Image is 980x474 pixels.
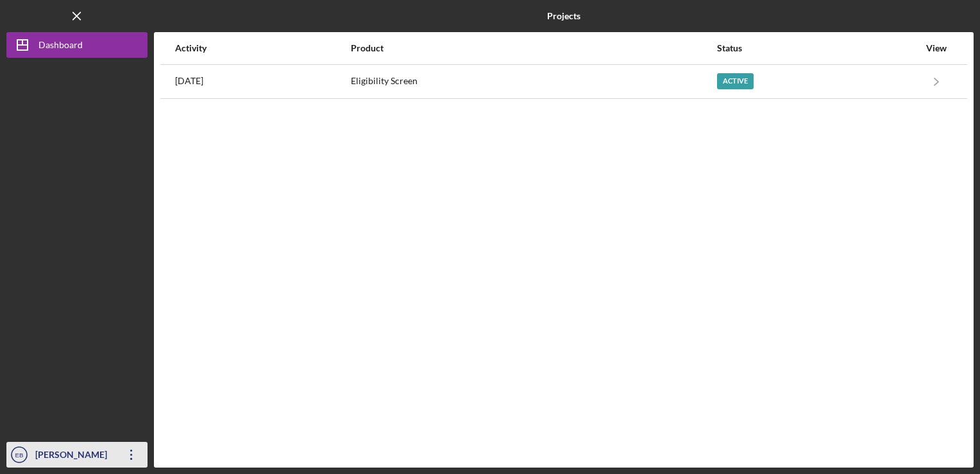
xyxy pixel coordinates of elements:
[717,73,754,89] div: Active
[175,43,350,53] div: Activity
[351,66,715,98] div: Eligibility Screen
[6,32,148,58] button: Dashboard
[920,43,952,53] div: View
[717,43,919,53] div: Status
[38,32,83,61] div: Dashboard
[15,452,24,459] text: EB
[6,442,148,468] button: EB[PERSON_NAME] Bear
[351,43,715,53] div: Product
[547,11,580,21] b: Projects
[175,76,203,86] time: 2025-08-08 13:16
